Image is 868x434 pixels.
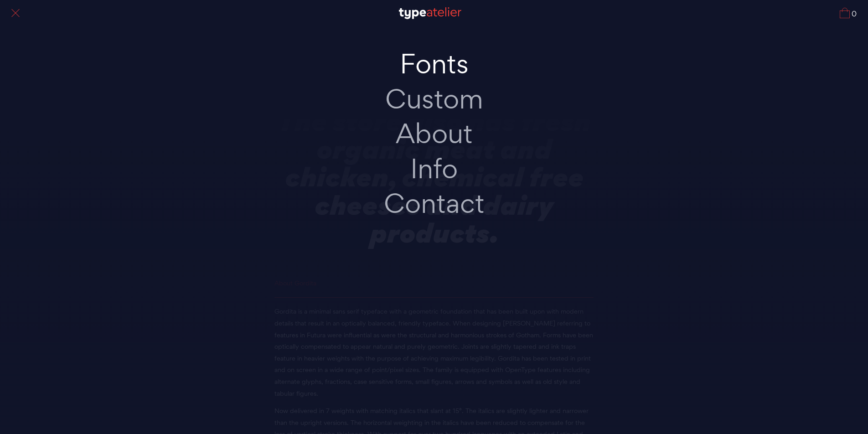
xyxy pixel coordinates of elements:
[840,8,857,18] a: 0
[850,10,857,18] span: 0
[338,82,530,117] a: Custom
[338,151,530,186] a: Info
[399,7,461,19] img: TA_Logo.svg
[338,186,530,221] a: Contact
[338,116,530,151] a: About
[840,8,850,18] img: Cart_Icon.svg
[338,46,530,82] a: Fonts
